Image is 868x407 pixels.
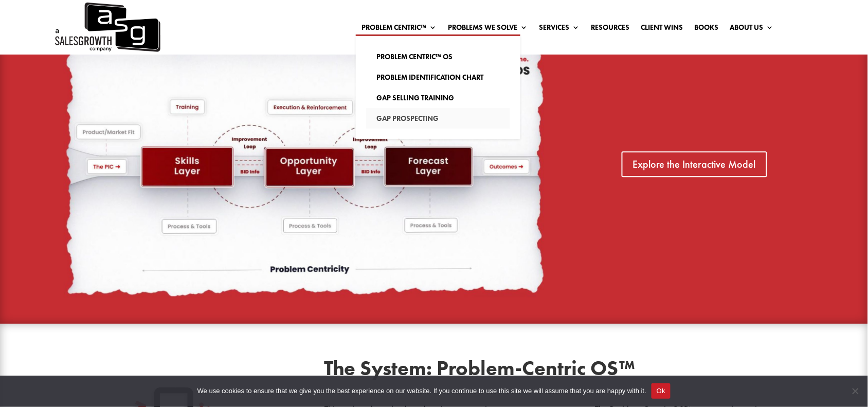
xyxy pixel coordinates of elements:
[591,24,629,35] a: Resources
[730,24,773,35] a: About Us
[622,151,767,177] a: Explore the Interactive Model
[366,108,510,129] a: Gap Prospecting
[361,24,437,35] a: Problem Centric™
[694,24,718,35] a: Books
[366,46,510,67] a: Problem Centric™ OS
[652,383,671,399] button: Ok
[539,24,580,35] a: Services
[64,29,544,299] img: OS Background
[850,386,860,396] span: No
[324,358,804,384] h2: The System: Problem-Centric OS™
[448,24,528,35] a: Problems We Solve
[641,24,683,35] a: Client Wins
[366,87,510,108] a: Gap Selling Training
[197,386,646,396] span: We use cookies to ensure that we give you the best experience on our website. If you continue to ...
[366,67,510,87] a: Problem Identification Chart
